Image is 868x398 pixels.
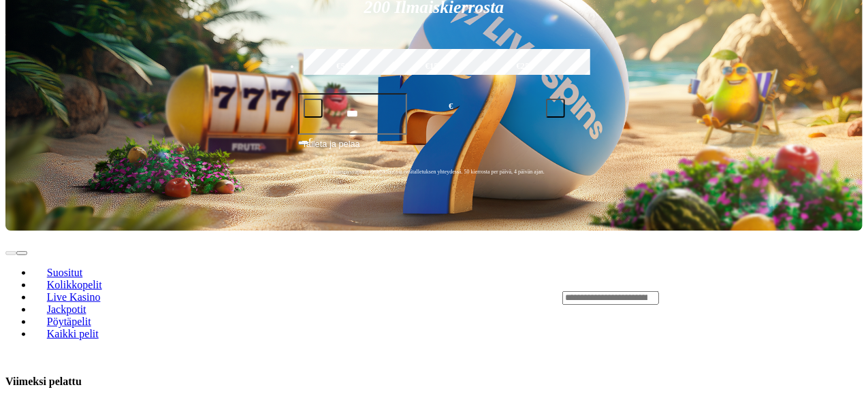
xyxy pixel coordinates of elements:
a: Live Kasino [33,287,114,308]
a: Suositut [33,263,97,283]
span: € [449,100,453,113]
h3: Viimeksi pelattu [5,375,82,388]
span: Kaikki pelit [42,328,104,339]
button: minus icon [304,99,323,118]
nav: Lobby [5,244,535,351]
a: Jackpotit [33,299,100,320]
header: Lobby [5,231,863,364]
label: €150 [391,47,477,86]
span: Pöytäpelit [42,316,97,327]
span: Suositut [42,267,88,278]
a: Kolikkopelit [33,275,116,295]
button: next slide [16,251,27,255]
button: plus icon [546,99,565,118]
label: €250 [482,47,568,86]
button: prev slide [5,251,16,255]
span: Jackpotit [42,303,92,315]
span: € [309,136,313,144]
span: Live Kasino [42,291,106,303]
span: Talleta ja pelaa [302,137,360,162]
span: Kolikkopelit [42,279,108,291]
label: €50 [300,47,387,86]
button: Talleta ja pelaa [298,137,570,163]
input: Search [562,291,659,305]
